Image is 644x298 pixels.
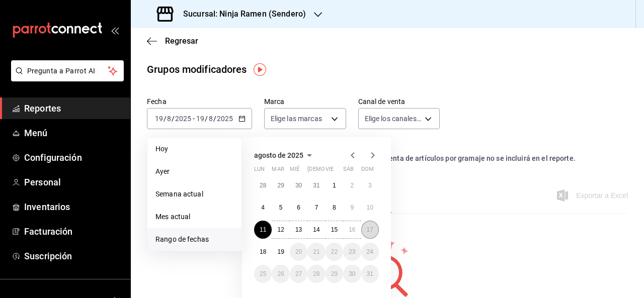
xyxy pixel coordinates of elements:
span: / [213,115,216,123]
input: -- [196,115,205,123]
button: 8 de agosto de 2025 [326,198,343,217]
button: 2 de agosto de 2025 [343,176,361,194]
button: 18 de agosto de 2025 [254,243,272,261]
abbr: 19 de agosto de 2025 [277,248,284,255]
span: / [164,115,167,123]
span: / [172,115,175,123]
abbr: 27 de agosto de 2025 [295,270,302,277]
abbr: miércoles [290,166,299,176]
abbr: 7 de agosto de 2025 [315,204,318,211]
abbr: 6 de agosto de 2025 [297,204,300,211]
input: ---- [216,115,233,123]
button: 14 de agosto de 2025 [307,221,325,239]
abbr: 12 de agosto de 2025 [277,226,284,233]
abbr: 28 de agosto de 2025 [313,270,319,277]
button: 19 de agosto de 2025 [272,243,289,261]
span: Suscripción [24,249,122,263]
button: 26 de agosto de 2025 [272,265,289,283]
abbr: sábado [343,166,354,176]
input: -- [167,115,172,123]
label: Canal de venta [358,98,440,105]
button: 28 de agosto de 2025 [307,265,325,283]
button: 10 de agosto de 2025 [361,198,379,217]
abbr: lunes [254,166,265,176]
span: Configuración [24,151,122,164]
abbr: martes [272,166,284,176]
button: open_drawer_menu [111,26,119,34]
label: Marca [264,98,346,105]
abbr: 16 de agosto de 2025 [349,226,355,233]
abbr: 8 de agosto de 2025 [333,204,336,211]
h3: Sucursal: Ninja Ramen (Sendero) [175,8,306,20]
span: Menú [24,126,122,140]
button: 30 de julio de 2025 [290,176,307,194]
span: Rango de fechas [155,234,233,245]
button: 9 de agosto de 2025 [343,198,361,217]
span: Pregunta a Parrot AI [27,66,108,76]
button: 16 de agosto de 2025 [343,221,361,239]
span: / [205,115,208,123]
input: -- [154,115,164,123]
abbr: 5 de agosto de 2025 [279,204,283,211]
abbr: 25 de agosto de 2025 [260,270,266,277]
span: Facturación [24,225,122,238]
button: 31 de agosto de 2025 [361,265,379,283]
button: 31 de julio de 2025 [307,176,325,194]
span: Elige las marcas [271,114,322,124]
abbr: 17 de agosto de 2025 [367,226,373,233]
img: Tooltip marker [254,63,266,76]
span: agosto de 2025 [254,151,303,159]
span: Semana actual [155,189,233,200]
button: 28 de julio de 2025 [254,176,272,194]
button: Pregunta a Parrot AI [11,60,124,81]
abbr: viernes [326,166,334,176]
abbr: 22 de agosto de 2025 [331,248,338,255]
abbr: 2 de agosto de 2025 [350,182,354,189]
abbr: 31 de julio de 2025 [313,182,319,189]
span: Elige los canales de venta [365,114,422,124]
button: 22 de agosto de 2025 [326,243,343,261]
label: Fecha [147,98,252,105]
abbr: 3 de agosto de 2025 [368,182,372,189]
abbr: 29 de julio de 2025 [277,182,284,189]
button: 1 de agosto de 2025 [326,176,343,194]
abbr: 24 de agosto de 2025 [367,248,373,255]
button: 4 de agosto de 2025 [254,198,272,217]
input: ---- [175,115,192,123]
button: 21 de agosto de 2025 [307,243,325,261]
abbr: 31 de agosto de 2025 [367,270,373,277]
span: Inventarios [24,200,122,214]
abbr: 4 de agosto de 2025 [261,204,265,211]
button: 29 de agosto de 2025 [326,265,343,283]
button: 7 de agosto de 2025 [307,198,325,217]
button: 11 de agosto de 2025 [254,221,272,239]
span: - [193,115,195,123]
button: 27 de agosto de 2025 [290,265,307,283]
a: Pregunta a Parrot AI [7,73,124,83]
button: agosto de 2025 [254,149,315,161]
span: Personal [24,175,122,189]
abbr: 29 de agosto de 2025 [331,270,338,277]
abbr: 10 de agosto de 2025 [367,204,373,211]
abbr: 20 de agosto de 2025 [295,248,302,255]
abbr: 23 de agosto de 2025 [349,248,355,255]
abbr: domingo [361,166,374,176]
button: 15 de agosto de 2025 [326,221,343,239]
abbr: 30 de julio de 2025 [295,182,302,189]
button: 29 de julio de 2025 [272,176,289,194]
span: Reportes [24,102,122,115]
abbr: 28 de julio de 2025 [260,182,266,189]
input: -- [208,115,213,123]
button: 24 de agosto de 2025 [361,243,379,261]
abbr: 11 de agosto de 2025 [260,226,266,233]
abbr: jueves [307,166,367,176]
button: 17 de agosto de 2025 [361,221,379,239]
abbr: 14 de agosto de 2025 [313,226,319,233]
button: 20 de agosto de 2025 [290,243,307,261]
span: Hoy [155,144,233,154]
abbr: 21 de agosto de 2025 [313,248,319,255]
abbr: 18 de agosto de 2025 [260,248,266,255]
span: Ayer [155,166,233,177]
button: 6 de agosto de 2025 [290,198,307,217]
